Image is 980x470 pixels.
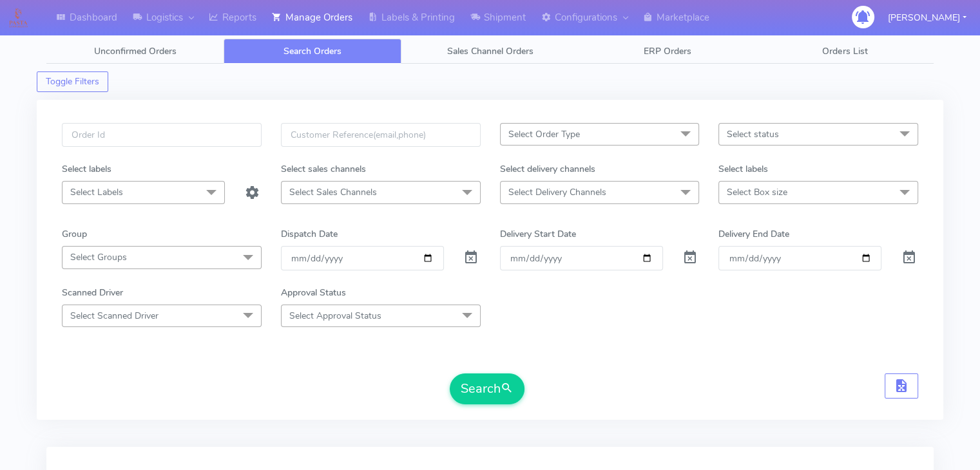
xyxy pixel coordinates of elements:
button: Toggle Filters [37,71,108,92]
span: Select Groups [70,251,127,263]
span: Select Sales Channels [289,186,377,198]
span: Select Approval Status [289,310,381,322]
span: Select Order Type [508,128,580,140]
span: Select Labels [70,186,123,198]
label: Select labels [718,162,768,176]
ul: Tabs [46,39,934,64]
label: Scanned Driver [62,286,123,299]
label: Delivery End Date [718,227,789,241]
input: Order Id [62,123,262,147]
label: Select delivery channels [500,162,595,176]
span: Select status [727,128,779,140]
button: Search [450,373,524,404]
span: Select Box size [727,186,787,198]
label: Select labels [62,162,111,176]
label: Group [62,227,87,241]
input: Customer Reference(email,phone) [281,123,481,147]
span: ERP Orders [644,45,691,57]
span: Select Scanned Driver [70,310,159,322]
label: Select sales channels [281,162,366,176]
span: Search Orders [283,45,341,57]
label: Delivery Start Date [500,227,576,241]
span: Sales Channel Orders [447,45,533,57]
span: Unconfirmed Orders [94,45,177,57]
span: Select Delivery Channels [508,186,606,198]
span: Orders List [822,45,867,57]
label: Dispatch Date [281,227,338,241]
button: [PERSON_NAME] [878,5,976,31]
label: Approval Status [281,286,346,299]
